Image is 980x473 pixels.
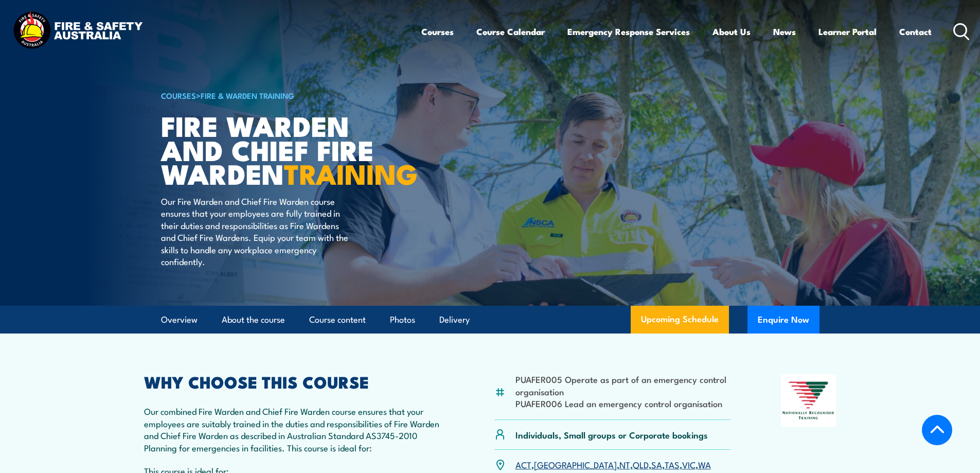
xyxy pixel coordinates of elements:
[665,458,680,470] a: TAS
[161,90,196,101] a: COURSES
[633,458,649,470] a: QLD
[651,458,662,470] a: SA
[781,374,836,427] img: Nationally Recognised Training logo.
[144,405,444,453] p: Our combined Fire Warden and Chief Fire Warden course ensures that your employees are suitably tr...
[698,458,711,470] a: WA
[421,18,454,45] a: Courses
[309,306,366,334] a: Course content
[682,458,696,470] a: VIC
[222,306,285,334] a: About the course
[161,195,349,267] p: Our Fire Warden and Chief Fire Warden course ensures that your employees are fully trained in the...
[390,306,415,334] a: Photos
[476,18,545,45] a: Course Calendar
[515,397,731,409] li: PUAFER006 Lead an emergency control organisation
[201,90,294,101] a: Fire & Warden Training
[515,373,731,397] li: PUAFER005 Operate as part of an emergency control organisation
[515,429,708,441] p: Individuals, Small groups or Corporate bookings
[619,458,630,470] a: NT
[773,18,796,45] a: News
[284,151,418,194] strong: TRAINING
[534,458,617,470] a: [GEOGRAPHIC_DATA]
[631,306,729,334] a: Upcoming Schedule
[567,18,690,45] a: Emergency Response Services
[439,306,470,334] a: Delivery
[712,18,751,45] a: About Us
[515,458,531,470] a: ACT
[161,306,198,334] a: Overview
[515,459,711,470] p: , , , , , , ,
[747,306,819,334] button: Enquire Now
[144,374,444,389] h2: WHY CHOOSE THIS COURSE
[161,113,415,185] h1: Fire Warden and Chief Fire Warden
[818,18,877,45] a: Learner Portal
[899,18,932,45] a: Contact
[161,89,415,101] h6: >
